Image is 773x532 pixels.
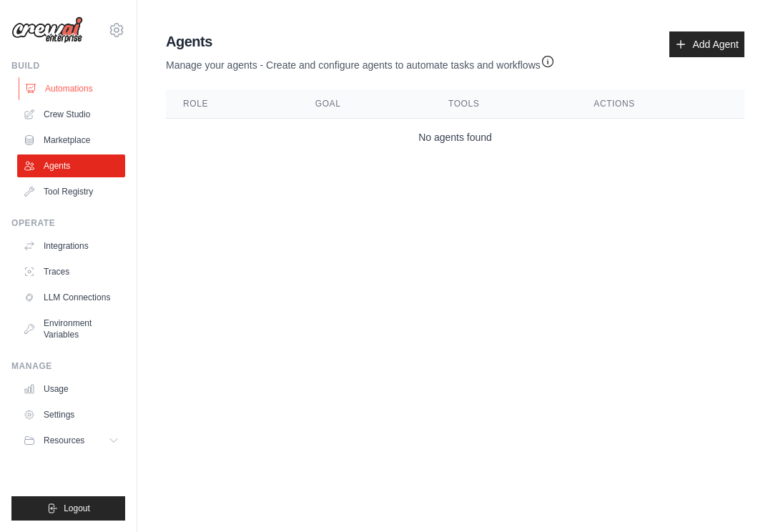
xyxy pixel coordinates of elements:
[17,312,125,346] a: Environment Variables
[17,180,125,203] a: Tool Registry
[17,286,125,309] a: LLM Connections
[17,129,125,152] a: Marketplace
[17,103,125,126] a: Crew Studio
[166,119,744,157] td: No agents found
[11,16,83,44] img: Logo
[17,429,125,452] button: Resources
[19,77,127,100] a: Automations
[576,89,744,119] th: Actions
[166,89,298,119] th: Role
[11,496,125,521] button: Logout
[44,435,84,446] span: Resources
[166,31,555,51] h2: Agents
[431,89,576,119] th: Tools
[298,89,431,119] th: Goal
[17,235,125,257] a: Integrations
[669,31,744,57] a: Add Agent
[17,378,125,400] a: Usage
[17,154,125,177] a: Agents
[17,403,125,426] a: Settings
[17,260,125,283] a: Traces
[64,503,90,514] span: Logout
[11,217,125,229] div: Operate
[166,51,555,72] p: Manage your agents - Create and configure agents to automate tasks and workflows
[11,360,125,372] div: Manage
[11,60,125,72] div: Build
